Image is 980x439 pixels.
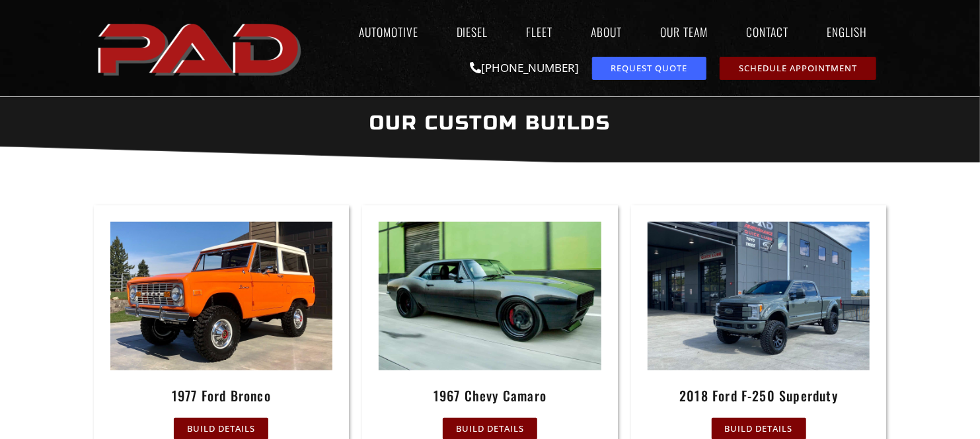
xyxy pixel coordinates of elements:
[346,17,431,47] a: Automotive
[470,60,579,75] a: [PHONE_NUMBER]
[379,222,601,370] img: A sleek, black classic muscle car with tinted windows is driving on a concrete road past a green ...
[739,64,857,73] span: Schedule Appointment
[720,57,876,80] a: schedule repair or service appointment
[579,17,635,47] a: About
[308,17,887,47] nav: Menu
[94,13,308,84] img: The image shows the word "PAD" in bold, red, uppercase letters with a slight shadow effect.
[592,57,706,80] a: request a service or repair quote
[648,222,870,370] img: A gray Ford pickup truck with large off-road tires is parked outside an automotive service and ti...
[725,424,793,433] span: Build Details
[648,384,870,407] h2: 2018 Ford F-250 Superduty
[815,17,887,47] a: English
[444,17,501,47] a: Diesel
[648,17,721,47] a: Our Team
[110,222,333,370] img: An orange classic Ford Bronco with a white roof is parked on a driveway in front of a garage unde...
[456,424,524,433] span: Build Details
[110,384,333,407] h2: 1977 Ford Bronco
[734,17,802,47] a: Contact
[94,103,887,143] h2: our Custom Builds
[611,64,687,73] span: Request Quote
[94,13,308,84] a: pro automotive and diesel home page
[379,384,601,407] h2: 1967 Chevy Camaro
[187,424,255,433] span: Build Details
[514,17,566,47] a: Fleet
